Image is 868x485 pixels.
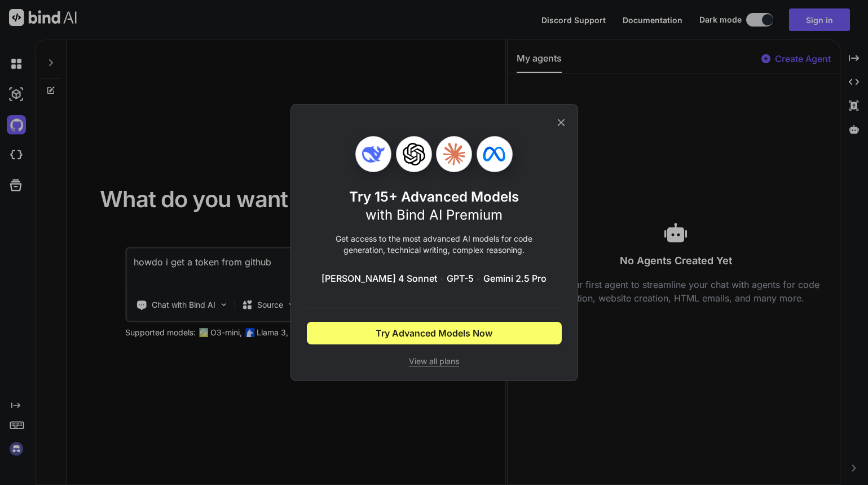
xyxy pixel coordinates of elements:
[349,188,519,224] h1: Try 15+ Advanced Models
[483,272,547,285] span: Gemini 2.5 Pro
[439,272,444,285] span: •
[307,233,562,256] p: Get access to the most advanced AI models for code generation, technical writing, complex reasoning.
[365,207,503,223] span: with Bind AI Premium
[362,143,385,165] img: Deepseek
[307,322,562,344] button: Try Advanced Models Now
[321,272,437,285] span: [PERSON_NAME] 4 Sonnet
[476,272,481,285] span: •
[376,326,492,340] span: Try Advanced Models Now
[307,356,562,367] span: View all plans
[447,272,474,285] span: GPT-5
